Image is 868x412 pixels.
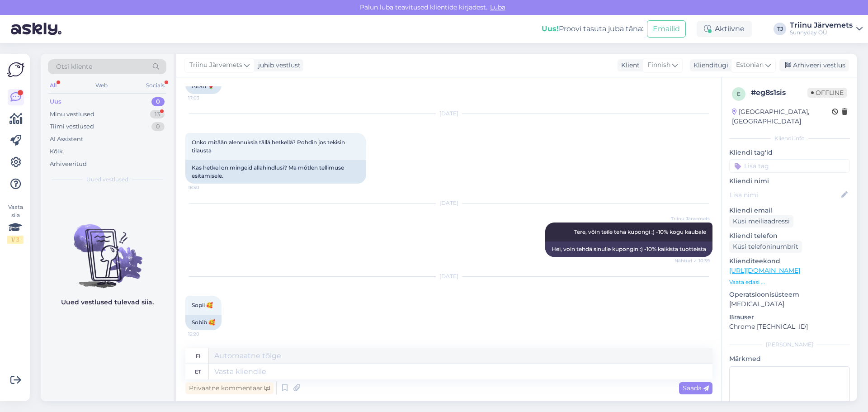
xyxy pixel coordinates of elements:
[729,148,850,157] p: Kliendi tag'id
[542,24,643,34] div: Proovi tasuta juba täna:
[729,322,850,331] p: Chrome [TECHNICAL_ID]
[185,315,222,330] div: Sobib 🥰
[542,24,559,33] b: Uus!
[50,147,63,156] div: Kõik
[729,134,850,142] div: Kliendi info
[61,298,154,307] p: Uued vestlused tulevad siia.
[729,354,850,364] p: Märkmed
[188,184,222,191] span: 18:30
[683,384,709,392] span: Saada
[574,228,706,235] span: Tere, võin teile teha kupongi :) -10% kogu kaubale
[807,88,847,98] span: Offline
[730,190,840,200] input: Lisa nimi
[185,109,712,118] div: [DATE]
[729,241,802,253] div: Küsi telefoninumbrit
[647,60,670,70] span: Finnish
[618,61,640,70] div: Klient
[50,160,87,169] div: Arhiveeritud
[729,313,850,322] p: Brauser
[671,215,710,222] span: Triinu Järvemets
[41,208,174,289] img: No chats
[7,61,24,78] img: Askly Logo
[751,87,807,98] div: # eg8s1sis
[185,160,366,184] div: Kas hetkel on mingeid allahindlusi? Ma mõtlen tellimuse esitamisele.
[151,122,165,131] div: 0
[737,90,741,97] span: e
[487,3,508,11] span: Luba
[729,176,850,186] p: Kliendi nimi
[192,302,213,308] span: Sopii 🥰
[675,257,710,264] span: Nähtud ✓ 10:39
[195,364,201,379] div: et
[729,231,850,241] p: Kliendi telefon
[50,110,94,119] div: Minu vestlused
[150,110,165,119] div: 13
[185,79,222,94] div: Aitäh 🌹
[729,266,800,275] a: [URL][DOMAIN_NAME]
[151,97,165,106] div: 0
[188,95,222,101] span: 17:03
[50,97,61,106] div: Uus
[50,135,83,144] div: AI Assistent
[729,215,793,227] div: Küsi meiliaadressi
[790,22,863,36] a: Triinu JärvemetsSunnyday OÜ
[185,272,712,280] div: [DATE]
[790,29,853,36] div: Sunnyday OÜ
[86,175,128,184] span: Uued vestlused
[697,21,752,37] div: Aktiivne
[729,206,850,215] p: Kliendi email
[729,278,850,286] p: Vaata edasi ...
[729,299,850,309] p: [MEDICAL_DATA]
[7,236,24,244] div: 1 / 3
[48,80,58,91] div: All
[50,122,94,131] div: Tiimi vestlused
[185,382,274,394] div: Privaatne kommentaar
[774,23,786,35] div: TJ
[56,62,92,71] span: Otsi kliente
[779,59,849,71] div: Arhiveeri vestlus
[732,107,832,126] div: [GEOGRAPHIC_DATA], [GEOGRAPHIC_DATA]
[188,331,222,337] span: 12:20
[729,341,850,349] div: [PERSON_NAME]
[255,61,301,70] div: juhib vestlust
[690,61,728,70] div: Klienditugi
[189,60,242,70] span: Triinu Järvemets
[729,290,850,299] p: Operatsioonisüsteem
[192,139,346,154] span: Onko mitään alennuksia tällä hetkellä? Pohdin jos tekisin tilausta
[647,20,686,38] button: Emailid
[790,22,853,29] div: Triinu Järvemets
[729,159,850,173] input: Lisa tag
[7,203,24,244] div: Vaata siia
[736,60,764,70] span: Estonian
[185,199,712,207] div: [DATE]
[196,348,200,364] div: fi
[545,242,712,257] div: Hei, voin tehdä sinulle kupongin :) -10% kaikista tuotteista
[144,80,166,91] div: Socials
[94,80,109,91] div: Web
[729,256,850,266] p: Klienditeekond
